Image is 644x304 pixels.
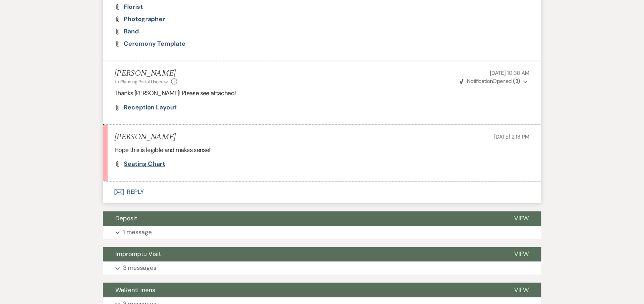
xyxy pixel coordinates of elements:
[115,69,177,78] h5: [PERSON_NAME]
[466,78,492,84] span: Notification
[103,181,541,203] button: Reply
[115,286,155,294] span: WeRentLinens
[124,41,186,47] a: Ceremony Template
[124,27,139,35] span: Band
[123,263,156,273] p: 3 messages
[115,214,137,222] span: Deposit
[514,250,529,258] span: View
[115,250,161,258] span: Impromptu Visit
[115,88,529,98] p: Thanks [PERSON_NAME]! Please see attached!
[124,161,165,167] a: Seating Chart
[490,69,529,76] span: [DATE] 10:38 AM
[513,78,520,84] strong: ( 3 )
[460,78,520,84] span: Opened
[501,283,541,297] button: View
[514,214,529,222] span: View
[103,211,501,226] button: Deposit
[124,160,165,168] span: Seating Chart
[115,79,162,85] span: to: Planning Portal Users
[124,15,165,23] span: Photographer
[123,227,152,237] p: 1 message
[103,261,541,274] button: 3 messages
[124,4,143,10] a: Florist
[458,77,529,85] button: NotificationOpened (3)
[124,103,177,111] span: Reception Layout
[103,283,501,297] button: WeRentLinens
[115,132,176,142] h5: [PERSON_NAME]
[501,247,541,261] button: View
[103,247,501,261] button: Impromptu Visit
[115,145,529,155] p: Hope this is legible and makes sense!
[124,3,143,11] span: Florist
[124,16,165,22] a: Photographer
[494,133,529,140] span: [DATE] 2:18 PM
[514,286,529,294] span: View
[501,211,541,226] button: View
[124,104,177,111] a: Reception Layout
[115,78,169,85] button: to: Planning Portal Users
[124,40,186,48] span: Ceremony Template
[124,28,139,35] a: Band
[103,226,541,239] button: 1 message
